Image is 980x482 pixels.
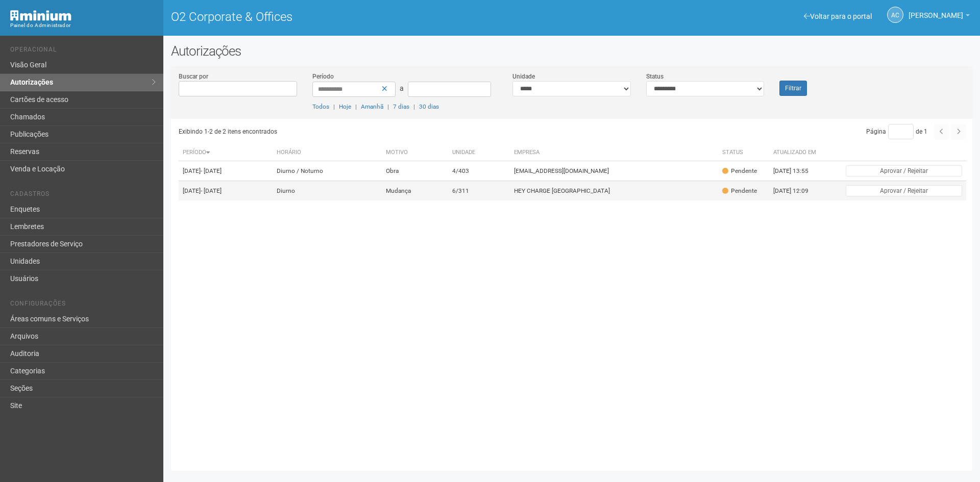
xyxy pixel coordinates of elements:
li: Configurações [10,300,156,311]
td: HEY CHARGE [GEOGRAPHIC_DATA] [510,181,718,201]
a: Amanhã [361,103,383,110]
td: Mudança [382,181,448,201]
div: Pendente [722,167,757,175]
span: Página de 1 [866,128,927,135]
td: 4/403 [448,161,510,181]
label: Período [312,72,334,81]
span: - [DATE] [201,187,222,194]
span: | [355,103,357,110]
th: Horário [273,144,382,161]
label: Buscar por [179,72,208,81]
img: Minium [10,10,71,21]
th: Motivo [382,144,448,161]
a: Voltar para o portal [804,12,872,20]
td: Obra [382,161,448,181]
td: [DATE] 13:55 [769,161,825,181]
button: Aprovar / Rejeitar [846,165,962,176]
td: Diurno [273,181,382,201]
span: | [413,103,415,110]
th: Atualizado em [769,144,825,161]
th: Empresa [510,144,718,161]
th: Unidade [448,144,510,161]
td: [DATE] 12:09 [769,181,825,201]
button: Filtrar [779,81,807,96]
button: Aprovar / Rejeitar [846,185,962,196]
li: Cadastros [10,190,156,201]
td: [DATE] [179,181,273,201]
li: Operacional [10,46,156,57]
div: Exibindo 1-2 de 2 itens encontrados [179,124,569,139]
a: Hoje [339,103,351,110]
div: Pendente [722,187,757,195]
span: | [333,103,335,110]
label: Unidade [512,72,535,81]
th: Período [179,144,273,161]
label: Status [646,72,664,81]
a: Todos [312,103,329,110]
a: AC [887,7,903,23]
td: Diurno / Noturno [273,161,382,181]
th: Status [718,144,769,161]
td: [DATE] [179,161,273,181]
td: 6/311 [448,181,510,201]
span: Ana Carla de Carvalho Silva [909,2,963,19]
a: 30 dias [419,103,439,110]
span: a [400,84,404,92]
div: Painel do Administrador [10,21,156,30]
h1: O2 Corporate & Offices [171,10,564,23]
h2: Autorizações [171,43,972,59]
a: [PERSON_NAME] [909,13,970,21]
td: [EMAIL_ADDRESS][DOMAIN_NAME] [510,161,718,181]
span: | [387,103,389,110]
span: - [DATE] [201,167,222,174]
a: 7 dias [393,103,409,110]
